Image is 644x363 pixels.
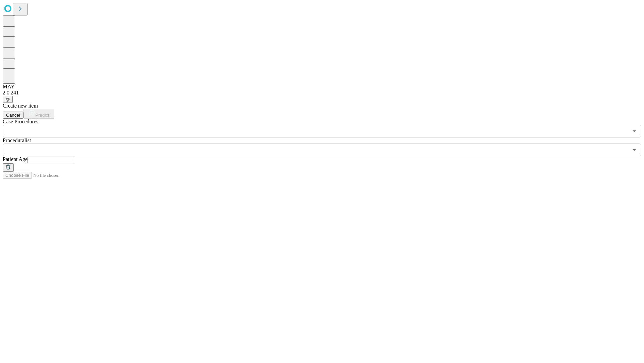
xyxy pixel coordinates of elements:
[6,113,20,118] span: Cancel
[5,97,10,102] span: @
[3,137,31,143] span: Proceduralist
[3,90,641,96] div: 2.0.241
[630,145,639,155] button: Open
[3,112,23,119] button: Cancel
[3,119,38,124] span: Scheduled Procedure
[35,113,49,118] span: Predict
[3,156,28,162] span: Patient Age
[3,103,38,109] span: Create new item
[23,109,54,119] button: Predict
[630,126,639,136] button: Open
[3,84,641,90] div: MAY
[3,96,13,103] button: @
